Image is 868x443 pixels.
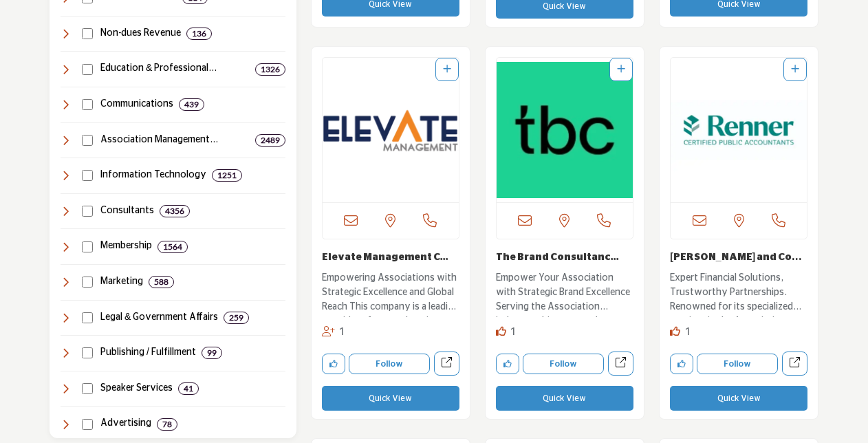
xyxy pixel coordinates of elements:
p: Empowering Associations with Strategic Excellence and Global Reach This company is a leading prov... [322,271,459,317]
div: 588 Results For Marketing [149,276,174,288]
span: 1 [685,327,691,337]
input: Select Association Management Company (AMC) checkbox [82,135,93,146]
div: 78 Results For Advertising [157,418,177,431]
button: Like company [670,354,693,374]
h4: Non-dues Revenue: Programs like affinity partnerships, sponsorships, and other revenue-generating... [100,27,181,41]
button: Like company [322,354,345,374]
input: Select Education & Professional Development checkbox [82,64,93,75]
input: Select Non-dues Revenue checkbox [82,28,93,39]
h4: Membership: Services and strategies for member engagement, retention, communication, and research... [100,239,152,253]
div: Followers [322,325,346,341]
i: Like [496,326,506,336]
a: Open Listing in new tab [497,58,633,202]
input: Select Communications checkbox [82,99,93,110]
input: Select Speaker Services checkbox [82,383,93,394]
div: 259 Results For Legal & Government Affairs [224,312,249,324]
span: 1 [510,327,517,337]
div: 2489 Results For Association Management Company (AMC) [255,134,285,147]
a: Expert Financial Solutions, Trustworthy Partnerships. Renowned for its specialized services in th... [670,268,807,317]
p: Empower Your Association with Strategic Brand Excellence Serving the Association industry, this e... [496,271,633,317]
h4: Information Technology: Technology solutions, including software, cybersecurity, cloud computing,... [100,169,206,182]
button: Quick View [670,386,807,411]
input: Select Information Technology checkbox [82,170,93,181]
h3: Elevate Management Company [322,250,459,264]
b: 588 [154,277,169,287]
input: Select Marketing checkbox [82,277,93,288]
h4: Marketing: Strategies and services for audience acquisition, branding, research, and digital and ... [100,275,143,289]
b: 1326 [261,65,280,74]
div: 1564 Results For Membership [158,241,188,253]
button: Follow [349,354,430,374]
i: Like [670,326,680,336]
div: 4356 Results For Consultants [160,205,190,217]
a: Add To List [617,65,625,74]
div: 136 Results For Non-dues Revenue [186,28,212,40]
b: 439 [184,100,199,109]
a: The Brand Consultanc... [496,252,619,262]
button: Quick View [322,386,459,411]
a: Open the-brand-consultancy in new tab [608,352,633,376]
input: Select Legal & Government Affairs checkbox [82,312,93,323]
img: Renner and Company CPA PC [671,58,807,202]
img: The Brand Consultancy [497,58,633,202]
h3: Renner and Company CPA PC [670,250,807,264]
input: Select Membership checkbox [82,241,93,252]
div: 1251 Results For Information Technology [212,169,242,182]
b: 2489 [261,136,280,145]
a: Open Listing in new tab [671,58,807,202]
b: 136 [192,29,206,39]
b: 1251 [217,171,237,180]
input: Select Publishing / Fulfillment checkbox [82,347,93,358]
h4: Legal & Government Affairs: Legal services, advocacy, lobbying, and government relations to suppo... [100,311,218,325]
h3: The Brand Consultancy [496,250,633,264]
a: Open elevate-management-company in new tab [434,352,459,376]
img: Elevate Management Company [323,58,459,202]
button: Follow [523,354,604,374]
input: Select Advertising checkbox [82,419,93,430]
h4: Education & Professional Development: Training, certification, career development, and learning s... [100,62,250,76]
span: 1 [339,327,345,337]
div: 41 Results For Speaker Services [178,382,199,395]
b: 1564 [163,242,182,252]
button: Quick View [496,386,633,411]
div: 99 Results For Publishing / Fulfillment [202,347,222,359]
a: Open renner-and-company-cpa-pc in new tab [782,352,807,376]
div: 439 Results For Communications [179,98,204,111]
button: Like company [496,354,519,374]
b: 78 [162,420,172,429]
h4: Speaker Services: Expert speakers, coaching, and leadership development programs, along with spea... [100,382,173,396]
input: Select Consultants checkbox [82,206,93,217]
a: Empower Your Association with Strategic Brand Excellence Serving the Association industry, this e... [496,268,633,317]
h4: Advertising: Agencies, services, and promotional products that help organizations enhance brand v... [100,417,151,431]
b: 4356 [165,206,184,216]
a: Add To List [791,65,799,74]
h4: Communications: Services for messaging, public relations, video production, webinars, and content... [100,98,173,111]
b: 41 [184,384,193,393]
div: 1326 Results For Education & Professional Development [255,63,285,76]
p: Expert Financial Solutions, Trustworthy Partnerships. Renowned for its specialized services in th... [670,271,807,317]
h4: Association Management Company (AMC): Professional management, strategic guidance, and operationa... [100,133,250,147]
a: Elevate Management C... [322,252,448,262]
b: 99 [207,348,217,358]
a: Add To List [443,65,451,74]
h4: Publishing / Fulfillment: Solutions for creating, distributing, and managing publications, direct... [100,346,196,360]
b: 259 [229,313,243,323]
a: Open Listing in new tab [323,58,459,202]
a: Empowering Associations with Strategic Excellence and Global Reach This company is a leading prov... [322,268,459,317]
button: Follow [697,354,778,374]
h4: Consultants: Expert guidance across various areas, including technology, marketing, leadership, f... [100,204,154,218]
